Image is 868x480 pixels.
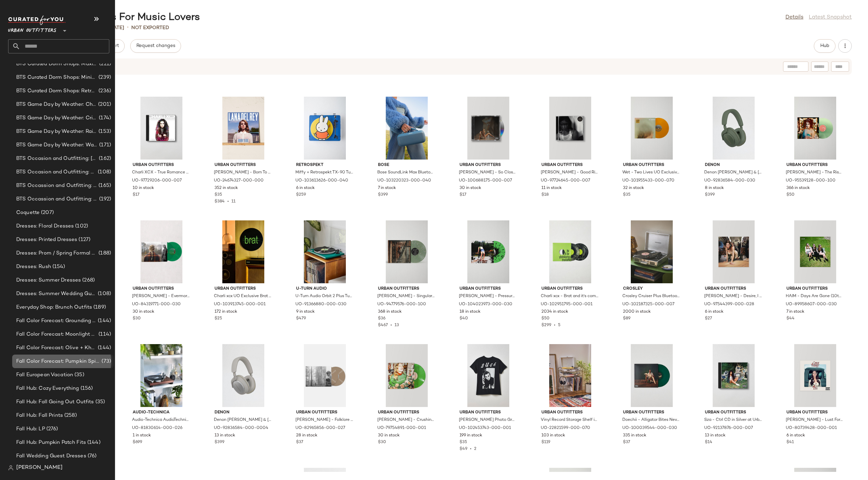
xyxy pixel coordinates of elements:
span: $89 [623,316,630,322]
span: 28 in stock [296,433,317,439]
span: $35 [623,192,630,198]
img: 103220323_040_m [373,97,441,160]
p: Not Exported [131,24,169,31]
span: $259 [296,192,306,198]
span: (221) [98,60,111,68]
span: Urban Outfitters [133,286,190,292]
img: svg%3e [8,465,14,471]
span: Fall Hub: LP [16,425,45,433]
span: Charli xcx UO Exclusive Brat Turntable Slipmat in Black at Urban Outfitters [214,293,271,299]
span: • [127,24,129,32]
span: Urban Outfitters [215,162,272,168]
span: Urban Outfitters [786,286,844,292]
span: 30 in stock [460,185,481,191]
span: 30 in stock [133,309,154,315]
span: BTS Game Day by Weather: Chilly Kickoff [16,101,97,109]
span: (35) [94,398,105,406]
span: $27 [705,316,712,322]
span: $44 [786,316,795,322]
img: 91366880_030_m [291,220,359,283]
span: $399 [378,192,388,198]
img: 89958607_030_m [781,220,849,283]
span: UO-94779576-000-100 [377,302,426,308]
span: (156) [79,385,93,392]
span: 32 in stock [623,185,644,191]
span: 5 [558,323,560,328]
span: 2 [474,447,476,451]
span: Sza - Ctrl CD in Silver at Urban Outfitters [704,417,762,423]
span: (188) [97,249,111,257]
span: 366 in stock [786,185,810,191]
span: • [225,199,231,204]
span: [PERSON_NAME] - Good Riddance (Deluxe Edition) CD in Silver at Urban Outfitters [541,170,598,176]
span: $37 [296,439,303,446]
span: UO-101955433-000-070 [622,178,674,184]
span: Vinyl Record Storage Shelf in Gold at Urban Outfitters [541,417,598,423]
span: $384 [215,199,225,204]
span: $399 [705,192,715,198]
span: UO-92836584-000-030 [704,178,755,184]
span: UO-97724645-000-007 [541,178,590,184]
span: [PERSON_NAME] - Lust For Life LP in Black at Urban Outfitters [786,417,843,423]
span: (268) [81,277,95,284]
img: 102187325_007_b [618,220,686,283]
span: (258) [63,412,77,419]
span: Crosley Cruiser Plus Bluetooth Record Player in Silver at Urban Outfitters [622,293,680,299]
span: (165) [97,182,111,190]
span: UO-24674327-000-000 [214,178,264,184]
span: (192) [98,195,111,203]
span: $35 [460,439,467,446]
span: [PERSON_NAME] - Folklore LP in Bronze at Urban Outfitters [295,417,353,423]
img: 97729206_007_m [127,97,196,160]
span: Fall Hub: Pumpkin Patch Fits [16,439,86,447]
span: BTS Curated Dorm Shops: Retro+ Boho [16,87,97,95]
span: UO-22821599-000-070 [541,425,590,431]
span: 10 in stock [133,185,154,191]
span: (154) [51,263,65,271]
span: Wet - Two Lives UO Exclusive LP in Tabby Cat Gold at Urban Outfitters [622,170,680,176]
span: 368 in stock [378,309,402,315]
span: $467 [378,323,388,328]
span: Urban Outfitters [133,162,190,168]
span: UO-84319771-000-030 [132,302,181,308]
span: BTS Occassion and Outfitting: Campus Lounge [16,182,97,190]
span: • [467,447,474,451]
span: Fall Wedding Guest Dresses [16,452,86,460]
span: UO-102951795-000-001 [541,302,593,308]
img: 100688175_007_m [454,97,522,160]
span: (236) [97,87,111,95]
span: Miffy + Retrospekt TX-90 Turntable in Blue at Urban Outfitters [295,170,353,176]
span: UO-103220323-000-040 [377,178,431,184]
span: $36 [378,316,385,322]
img: 97724645_007_m [536,97,604,160]
span: (114) [97,331,111,338]
span: UO-82965856-000-027 [295,425,345,431]
span: [PERSON_NAME] - Crushing LP in Black at Urban Outfitters [377,417,435,423]
span: $50 [541,316,550,322]
img: 101955433_070_b [618,97,686,160]
span: UO-95539128-000-100 [786,178,836,184]
span: Crosley [623,286,681,292]
span: 6 in stock [786,433,805,439]
span: Urban Outfitters [541,286,599,292]
span: 6 in stock [705,309,724,315]
span: (144) [86,439,101,447]
span: Urban Outfitters [705,410,762,416]
span: $35 [215,192,222,198]
span: 7 in stock [786,309,804,315]
img: 22821599_070_b [536,344,604,407]
a: Details [785,14,803,22]
span: Urban Outfitters [8,23,57,35]
span: Fall Hub: Fall Prints [16,412,63,419]
span: (174) [97,114,111,122]
span: 11 [231,199,236,204]
span: Coquette [16,209,40,217]
span: (35) [73,371,84,379]
img: 24674327_000_b [209,97,277,160]
span: $18 [541,192,549,198]
span: (239) [97,74,111,81]
span: $30 [133,316,141,322]
span: $119 [541,439,550,446]
img: 95539128_100_b [781,97,849,160]
img: 104023973_030_b [454,220,522,283]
